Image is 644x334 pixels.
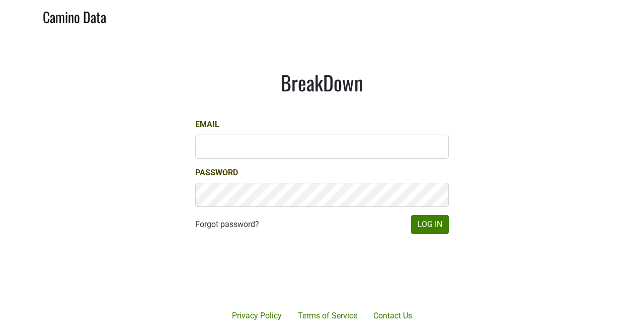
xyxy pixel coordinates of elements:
[290,306,365,326] a: Terms of Service
[195,218,259,231] a: Forgot password?
[411,215,449,234] button: Log In
[43,4,106,28] a: Camino Data
[224,306,290,326] a: Privacy Policy
[195,119,219,131] label: Email
[195,167,238,179] label: Password
[195,70,449,94] h1: BreakDown
[365,306,420,326] a: Contact Us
